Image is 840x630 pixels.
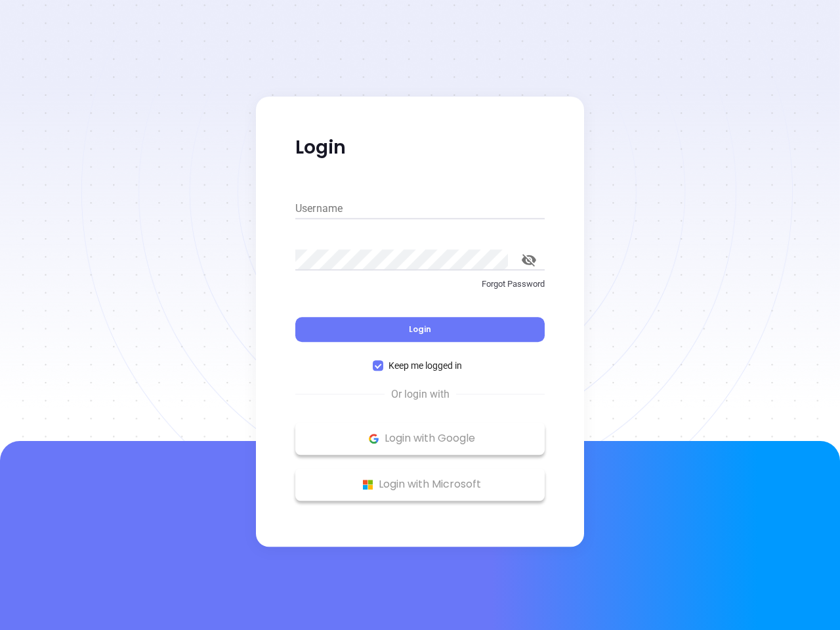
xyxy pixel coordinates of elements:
p: Forgot Password [295,278,545,291]
span: Keep me logged in [383,358,467,373]
button: Login [295,317,545,342]
span: Login [409,324,431,335]
img: Google Logo [366,430,382,447]
p: Login [295,136,545,159]
span: Or login with [385,387,456,402]
p: Login with Microsoft [302,474,538,494]
button: Microsoft Logo Login with Microsoft [295,468,545,501]
img: Microsoft Logo [360,476,376,493]
button: toggle password visibility [513,244,545,276]
button: Google Logo Login with Google [295,422,545,455]
p: Login with Google [302,429,538,448]
a: Forgot Password [295,278,545,301]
